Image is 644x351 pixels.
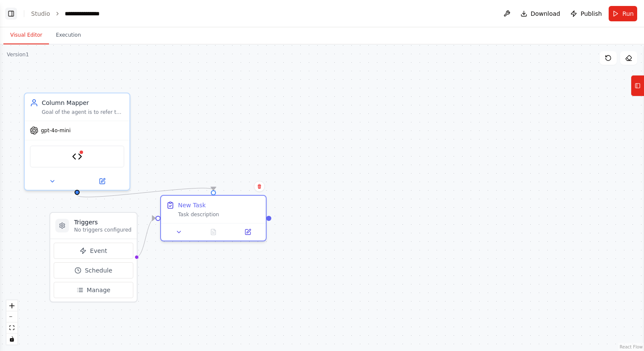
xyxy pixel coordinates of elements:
button: zoom in [6,300,17,311]
span: Manage [87,286,111,294]
nav: breadcrumb [31,9,109,18]
div: TriggersNo triggers configuredEventScheduleManage [49,212,138,302]
div: New Task [178,201,206,209]
button: Event [54,243,133,259]
img: CodeDocsSearchTool [72,151,82,162]
button: toggle interactivity [6,334,17,345]
a: Studio [31,10,50,17]
button: Manage [54,282,133,298]
div: React Flow controls [6,300,17,345]
div: Task description [178,211,261,218]
span: Event [90,247,107,255]
div: Version 1 [7,51,29,58]
div: Column Mapper [42,99,124,107]
span: Download [531,9,561,18]
button: Open in side panel [78,176,126,186]
button: Open in side panel [233,227,262,237]
div: Column MapperGoal of the agent is to refer the column description json and based on user query id... [24,93,130,191]
button: No output available [195,227,232,237]
button: Download [517,6,564,21]
button: Schedule [54,262,133,278]
span: Publish [581,9,602,18]
span: Run [622,9,634,18]
p: No triggers configured [74,226,132,233]
g: Edge from 8467933e-0f9d-4211-a656-0f7a5c3720f9 to d77620b2-aa5f-4fb9-a878-c0573c93f03c [73,182,218,203]
span: Schedule [85,266,112,275]
button: Show left sidebar [5,8,17,20]
h3: Triggers [74,218,132,226]
button: Visual Editor [3,26,49,44]
button: Run [609,6,637,21]
div: Goal of the agent is to refer the column description json and based on user query identify the re... [42,109,124,116]
button: Publish [567,6,605,21]
a: React Flow attribution [620,345,643,349]
button: zoom out [6,311,17,322]
span: gpt-4o-mini [41,127,71,134]
div: New TaskTask description [160,195,267,241]
button: Execution [49,26,88,44]
g: Edge from triggers to d77620b2-aa5f-4fb9-a878-c0573c93f03c [136,214,155,262]
button: fit view [6,322,17,334]
button: Delete node [254,181,265,192]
